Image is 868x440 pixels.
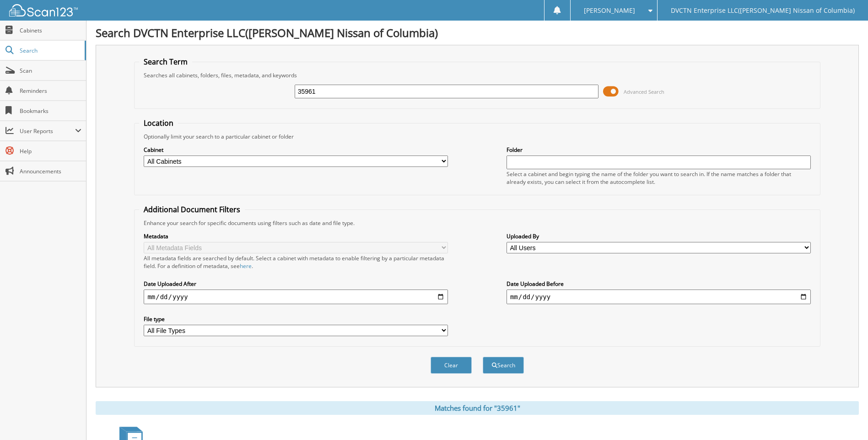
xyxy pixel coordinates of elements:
[20,127,75,135] span: User Reports
[20,67,81,75] span: Scan
[20,47,80,54] span: Search
[139,118,178,128] legend: Location
[20,27,81,34] span: Cabinets
[20,107,81,115] span: Bookmarks
[584,8,635,13] span: [PERSON_NAME]
[144,146,448,154] label: Cabinet
[507,170,811,186] div: Select a cabinet and begin typing the name of the folder you want to search in. If the name match...
[144,254,448,270] div: All metadata fields are searched by default. Select a cabinet with metadata to enable filtering b...
[96,401,859,415] div: Matches found for "35961"
[507,232,811,240] label: Uploaded By
[144,280,448,288] label: Date Uploaded After
[144,290,448,304] input: start
[144,315,448,323] label: File type
[483,357,524,374] button: Search
[240,262,252,270] a: here
[20,87,81,95] span: Reminders
[139,219,815,227] div: Enhance your search for specific documents using filters such as date and file type.
[507,146,811,154] label: Folder
[624,88,664,95] span: Advanced Search
[96,25,859,40] h1: Search DVCTN Enterprise LLC([PERSON_NAME] Nissan of Columbia)
[139,57,192,67] legend: Search Term
[9,4,78,16] img: scan123-logo-white.svg
[144,232,448,240] label: Metadata
[139,204,245,215] legend: Additional Document Filters
[671,8,855,13] span: DVCTN Enterprise LLC([PERSON_NAME] Nissan of Columbia)
[139,133,815,140] div: Optionally limit your search to a particular cabinet or folder
[139,71,815,79] div: Searches all cabinets, folders, files, metadata, and keywords
[507,290,811,304] input: end
[20,147,81,155] span: Help
[20,167,81,175] span: Announcements
[507,280,811,288] label: Date Uploaded Before
[431,357,472,374] button: Clear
